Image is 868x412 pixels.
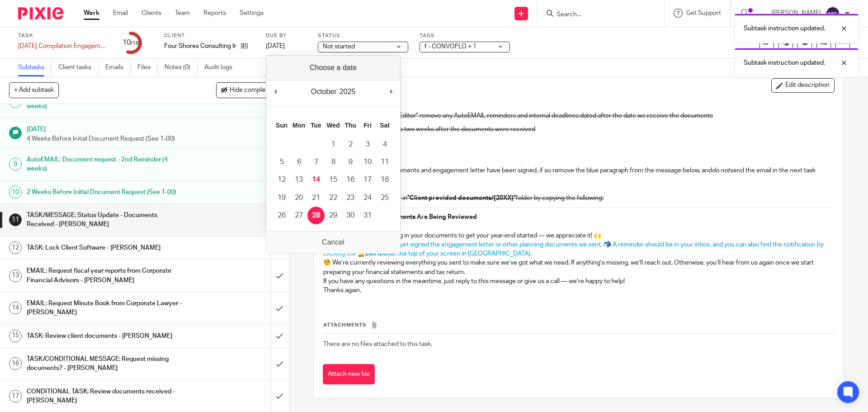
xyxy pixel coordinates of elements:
span: Hide completed [230,87,275,94]
a: Email [113,9,128,18]
button: 6 [290,153,307,171]
label: Client [164,32,255,39]
button: 20 [290,189,307,207]
span: [DATE] [266,43,285,49]
h1: AutoEMAIL: Document request - 2nd Reminder (4 weeks) [27,153,183,176]
div: 16 [9,357,22,370]
button: Hide completed [216,82,280,98]
div: 10 [123,38,139,48]
button: 4 [376,136,393,153]
button: 8 [325,153,342,171]
a: Subtasks [18,59,52,76]
button: 9 [342,153,359,171]
p: 4 Weeks Before Initial Document Request (See 1-00) [27,134,280,143]
p: Subtask instruction updated. [744,24,825,33]
strong: "Client provided documents/[20XX]" [407,195,516,201]
span: Attachments [323,322,367,327]
button: Edit description [771,78,835,93]
a: Notes (0) [165,59,198,76]
label: Due by [266,32,307,39]
abbr: Sunday [276,122,288,129]
small: /18 [131,41,139,46]
h1: 2 Weeks Before Initial Document Request (See 1-00) [27,185,183,199]
abbr: Friday [363,122,372,129]
span: f - CONVOFLO + 1 [425,43,476,50]
a: Emails [105,59,131,76]
button: 10 [359,153,376,171]
img: Pixie [18,7,63,19]
span: Not started [323,43,355,50]
button: 7 [307,153,325,171]
label: Task [18,32,108,39]
div: 2025-08-31 Compilation Engagement Acceptance - CONVOFLO [18,42,108,51]
h1: TASK: Review client documents - [PERSON_NAME] [27,329,183,343]
p: Update task deadline to two weeks after the documents were received [337,125,834,134]
button: 26 [273,207,290,224]
button: 25 [376,189,393,207]
div: 15 [9,330,22,342]
div: 13 [9,270,22,282]
h1: [DATE] [27,123,280,134]
button: + Add subtask [9,82,59,98]
button: 17 [359,171,376,189]
div: 9 [9,158,22,170]
div: October [310,85,338,99]
button: 27 [290,207,307,224]
button: 18 [376,171,393,189]
button: 11 [376,153,393,171]
h1: TASK: Lock Client Software - [PERSON_NAME] [27,241,183,255]
p: Create a new message in folder by copying the following: [337,194,834,203]
div: 14 [9,302,22,314]
a: Settings [240,9,264,18]
abbr: Thursday [344,122,356,129]
a: Audit logs [204,59,239,76]
button: 24 [359,189,376,207]
div: 2025 [338,85,357,99]
p: Subtask instruction updated. [744,58,825,67]
abbr: Wednesday [326,122,340,129]
span: at the top of your screen in [GEOGRAPHIC_DATA]. [391,251,532,257]
button: 1 [325,136,342,153]
p: If you have any questions in the meantime, just reply to this message or give us a call — we’re h... [323,277,834,286]
a: Client tasks [58,59,99,76]
abbr: Saturday [380,122,390,129]
div: 10 [9,186,22,199]
label: Tags [420,32,510,39]
h1: EMAIL: Request Minute Book from Corporate Lawyer - [PERSON_NAME] [27,297,183,320]
p: In the "Advanced Task Editor" remove any AutoEMAIL reminders and internal deadlines dated after t... [337,111,834,120]
button: 15 [325,171,342,189]
button: 31 [359,207,376,224]
a: Work [84,9,99,18]
button: 23 [342,189,359,207]
button: 19 [273,189,290,207]
div: 11 [9,213,22,226]
p: 🧐 We’re currently reviewing everything you sent to make sure we’ve got what we need. If anything’... [323,258,834,277]
img: svg%3E [826,6,840,21]
div: [DATE] Compilation Engagement Acceptance - CONVOFLO [18,42,108,51]
button: 28 [307,207,325,224]
div: 17 [9,390,22,403]
abbr: Monday [292,122,305,129]
span: ✍️ We noticed you haven’t yet signed the engagement letter or other planning documents we sent. 📬... [323,242,825,257]
button: Previous Month [271,85,280,99]
a: Team [175,9,190,18]
button: 30 [342,207,359,224]
button: 3 [359,136,376,153]
div: 12 [9,242,22,254]
button: 12 [273,171,290,189]
h1: CONDITIONAL TASK: Review documents received - [PERSON_NAME] [27,385,183,408]
button: 16 [342,171,359,189]
button: Next Month [387,85,396,99]
button: 22 [325,189,342,207]
button: 14 [307,171,325,189]
a: Clients [142,9,161,18]
p: Check if planning documents and engagement letter have been signed, if so remove the blue paragra... [337,166,834,175]
em: do not [712,167,730,174]
h1: TASK/CONDITIONAL MESSAGE: Request missing documents? - [PERSON_NAME] [27,352,183,375]
button: 5 [273,153,290,171]
button: Attach new file [323,364,375,384]
h1: EMAIL: Request fiscal year reports from Corporate Financial Advisors - [PERSON_NAME] [27,264,183,287]
button: 29 [325,207,342,224]
span: bell icon [365,251,391,257]
span: There are no files attached to this task. [323,341,432,347]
